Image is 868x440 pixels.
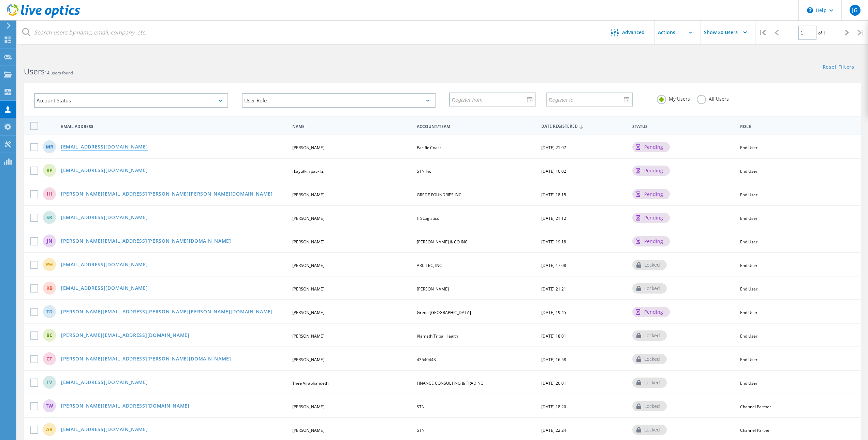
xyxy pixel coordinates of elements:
[292,357,324,363] span: [PERSON_NAME]
[632,354,667,364] div: locked
[417,125,535,129] span: Account/Team
[47,191,52,196] span: IH
[417,310,471,315] span: Grede [GEOGRAPHIC_DATA]
[632,166,670,176] div: pending
[740,168,757,174] span: End User
[46,380,52,385] span: TV
[632,213,670,223] div: pending
[417,380,484,386] span: FINANCE CONSULTING & TRADING
[740,310,757,315] span: End User
[417,333,458,339] span: Klamath Tribal Health
[622,30,645,35] span: Advanced
[61,191,273,197] a: [PERSON_NAME][EMAIL_ADDRESS][PERSON_NAME][PERSON_NAME][DOMAIN_NAME]
[242,93,436,108] div: User Role
[541,357,566,363] span: [DATE] 16:58
[417,215,439,221] span: ITSLogistics
[292,380,328,386] span: Thee Viraphandeth
[46,168,53,173] span: rp
[292,125,411,129] span: Name
[417,286,449,292] span: [PERSON_NAME]
[755,20,769,45] div: |
[47,239,52,243] span: JN
[61,215,148,221] a: [EMAIL_ADDRESS][DOMAIN_NAME]
[417,427,425,433] span: STN
[292,427,324,433] span: [PERSON_NAME]
[547,93,628,106] input: Register to
[632,142,670,152] div: pending
[292,310,324,315] span: [PERSON_NAME]
[632,260,667,270] div: locked
[541,239,566,245] span: [DATE] 19:18
[740,192,757,198] span: End User
[46,356,52,361] span: CT
[46,309,53,314] span: TD
[740,145,757,151] span: End User
[823,65,854,70] a: Reset Filters
[740,239,757,245] span: End User
[61,125,286,129] span: Email Address
[807,7,813,13] svg: \n
[740,125,851,129] span: Role
[740,286,757,292] span: End User
[632,125,734,129] span: Status
[46,215,52,220] span: SR
[417,404,425,410] span: STN
[292,192,324,198] span: [PERSON_NAME]
[46,286,53,290] span: KB
[417,262,442,268] span: ARC TEC, INC
[292,239,324,245] span: [PERSON_NAME]
[46,427,53,432] span: AR
[292,333,324,339] span: [PERSON_NAME]
[740,215,757,221] span: End User
[854,20,868,45] div: |
[292,262,324,268] span: [PERSON_NAME]
[61,239,231,244] a: [PERSON_NAME][EMAIL_ADDRESS][PERSON_NAME][DOMAIN_NAME]
[417,145,441,151] span: Pacific Coast
[541,427,566,433] span: [DATE] 22:24
[541,310,566,315] span: [DATE] 19:45
[61,356,231,362] a: [PERSON_NAME][EMAIL_ADDRESS][PERSON_NAME][DOMAIN_NAME]
[46,262,53,267] span: PH
[417,168,431,174] span: STN Inc
[61,333,190,339] a: [PERSON_NAME][EMAIL_ADDRESS][DOMAIN_NAME]
[61,380,148,386] a: [EMAIL_ADDRESS][DOMAIN_NAME]
[740,427,771,433] span: Channel Partner
[632,401,667,411] div: locked
[61,262,148,268] a: [EMAIL_ADDRESS][DOMAIN_NAME]
[632,378,667,388] div: locked
[292,215,324,221] span: [PERSON_NAME]
[46,144,53,149] span: MR
[417,239,468,245] span: [PERSON_NAME] & CO INC
[417,192,461,198] span: GREDE FOUNDRIES INC
[740,404,771,410] span: Channel Partner
[541,380,566,386] span: [DATE] 20:01
[740,357,757,363] span: End User
[740,262,757,268] span: End User
[417,357,436,363] span: 43540443
[292,404,324,410] span: [PERSON_NAME]
[632,330,667,341] div: locked
[697,95,729,101] label: All Users
[541,124,627,129] span: Date Registered
[46,403,53,408] span: TW
[61,168,148,174] a: [EMAIL_ADDRESS][DOMAIN_NAME]
[657,95,690,101] label: My Users
[632,307,670,317] div: pending
[24,66,45,77] b: Users
[46,333,53,338] span: BC
[541,168,566,174] span: [DATE] 16:02
[541,286,566,292] span: [DATE] 21:21
[7,14,80,19] a: Live Optics Dashboard
[632,189,670,199] div: pending
[541,192,566,198] span: [DATE] 18:15
[17,20,601,44] input: Search users by name, email, company, etc.
[61,309,273,315] a: [PERSON_NAME][EMAIL_ADDRESS][PERSON_NAME][PERSON_NAME][DOMAIN_NAME]
[450,93,530,106] input: Register from
[632,236,670,246] div: pending
[632,283,667,294] div: locked
[61,427,148,433] a: [EMAIL_ADDRESS][DOMAIN_NAME]
[292,168,324,174] span: rkayutkin pac-12
[852,8,858,13] span: JG
[632,425,667,435] div: locked
[292,145,324,151] span: [PERSON_NAME]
